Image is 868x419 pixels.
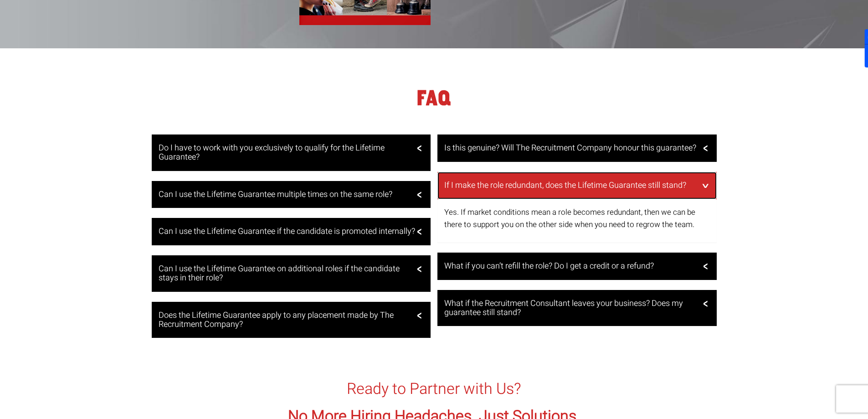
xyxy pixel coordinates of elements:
a: If I make the role redundant, does the Lifetime Guarantee still stand? [437,172,717,199]
a: Can I use the Lifetime Guarantee multiple times on the same role? [152,181,431,208]
h1: FAQ [152,90,717,107]
a: Do I have to work with you exclusively to qualify for the Lifetime Guarantee? [152,134,431,171]
span: Ready to Partner with Us? [347,378,521,400]
a: What if you can’t refill the role? Do I get a credit or a refund? [437,253,717,280]
h3: Is this genuine? Will The Recruitment Company honour this guarantee? [444,144,708,153]
a: Can I use the Lifetime Guarantee if the candidate is promoted internally? [152,218,431,245]
h3: Do I have to work with you exclusively to qualify for the Lifetime Guarantee? [159,144,422,162]
p: Yes. If market conditions mean a role becomes redundant, then we can be there to support you on t... [444,206,710,231]
h3: Can I use the Lifetime Guarantee multiple times on the same role? [159,190,422,199]
a: Can I use the Lifetime Guarantee on additional roles if the candidate stays in their role? [152,255,431,292]
a: Does the Lifetime Guarantee apply to any placement made by The Recruitment Company? [152,302,431,338]
h3: Does the Lifetime Guarantee apply to any placement made by The Recruitment Company? [159,311,422,329]
h3: Can I use the Lifetime Guarantee if the candidate is promoted internally? [159,227,422,236]
h3: If I make the role redundant, does the Lifetime Guarantee still stand? [444,181,708,190]
a: What if the Recruitment Consultant leaves your business? Does my guarantee still stand? [437,290,717,326]
h3: Can I use the Lifetime Guarantee on additional roles if the candidate stays in their role? [159,264,422,283]
a: Is this genuine? Will The Recruitment Company honour this guarantee? [437,134,717,162]
h3: What if the Recruitment Consultant leaves your business? Does my guarantee still stand? [444,299,708,317]
h3: What if you can’t refill the role? Do I get a credit or a refund? [444,262,708,271]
